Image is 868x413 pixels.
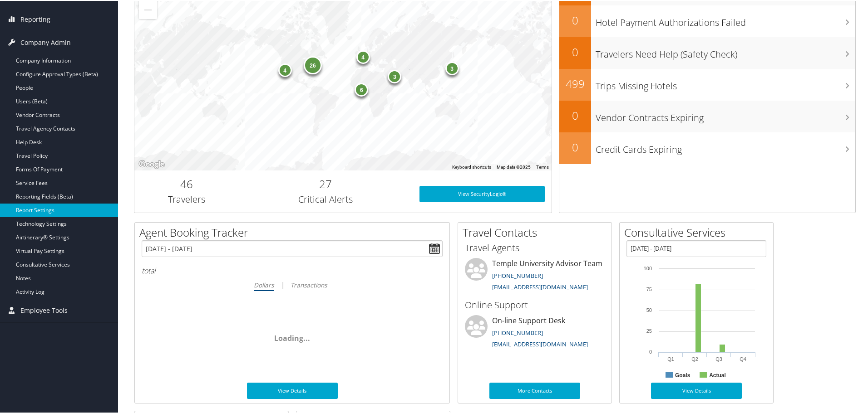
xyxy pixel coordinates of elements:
[596,43,855,60] h3: Travelers Need Help (Safety Check)
[445,61,459,74] div: 3
[624,224,773,239] h2: Consultative Services
[465,241,605,253] h3: Travel Agents
[452,163,491,170] button: Keyboard shortcuts
[20,30,71,53] span: Company Admin
[274,332,310,342] span: Loading...
[278,62,291,76] div: 4
[463,224,612,239] h2: Travel Contacts
[492,339,588,347] a: [EMAIL_ADDRESS][DOMAIN_NAME]
[246,192,406,205] h3: Critical Alerts
[20,7,50,30] span: Reporting
[492,271,543,279] a: [PHONE_NUMBER]
[709,371,726,378] text: Actual
[139,224,449,239] h2: Agent Booking Tracker
[246,175,406,191] h2: 27
[646,327,652,333] tspan: 25
[291,280,327,288] i: Transactions
[142,265,443,275] h6: total
[691,355,698,361] text: Q2
[492,328,543,336] a: [PHONE_NUMBER]
[460,314,609,351] li: On-line Support Desk
[356,49,370,63] div: 4
[559,36,855,68] a: 0Travelers Need Help (Safety Check)
[675,371,690,378] text: Goals
[559,75,591,91] h2: 499
[20,298,68,321] span: Employee Tools
[646,286,652,291] tspan: 75
[559,5,855,36] a: 0Hotel Payment Authorizations Failed
[419,185,545,201] a: View SecurityLogic®
[596,74,855,92] h3: Trips Missing Hotels
[596,11,855,28] h3: Hotel Payment Authorizations Failed
[247,382,338,398] a: View Details
[740,355,746,361] text: Q4
[141,192,232,205] h3: Travelers
[465,298,605,311] h3: Online Support
[137,158,167,170] a: Open this area in Google Maps (opens a new window)
[141,175,232,191] h2: 46
[715,355,722,361] text: Q3
[137,158,167,170] img: Google
[355,82,368,96] div: 6
[492,282,588,290] a: [EMAIL_ADDRESS][DOMAIN_NAME]
[304,55,322,73] div: 26
[254,280,274,288] i: Dollars
[596,106,855,123] h3: Vendor Contracts Expiring
[559,107,591,122] h2: 0
[388,69,401,83] div: 3
[559,12,591,27] h2: 0
[596,138,855,155] h3: Credit Cards Expiring
[559,68,855,100] a: 499Trips Missing Hotels
[142,278,443,290] div: |
[646,306,652,312] tspan: 50
[559,131,855,163] a: 0Credit Cards Expiring
[667,355,674,361] text: Q1
[536,164,549,169] a: Terms (opens in new tab)
[489,382,580,398] a: More Contacts
[644,265,652,270] tspan: 100
[460,257,609,294] li: Temple University Advisor Team
[497,164,531,169] span: Map data ©2025
[651,382,742,398] a: View Details
[649,348,652,354] tspan: 0
[559,44,591,59] h2: 0
[559,139,591,154] h2: 0
[559,100,855,131] a: 0Vendor Contracts Expiring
